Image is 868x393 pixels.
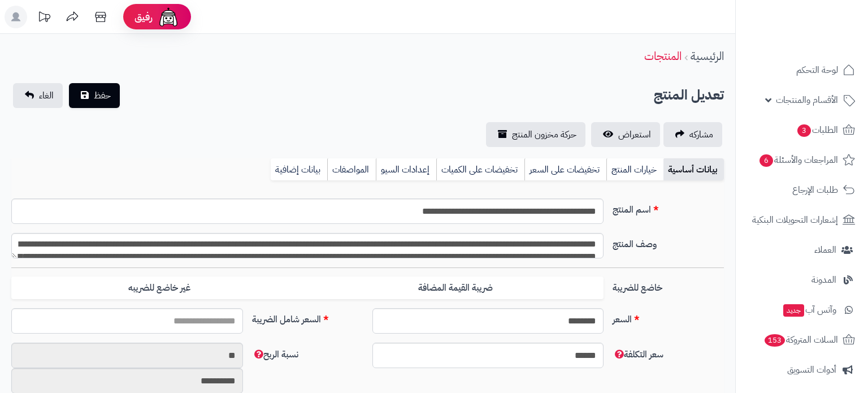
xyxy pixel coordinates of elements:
[618,128,651,141] span: استعراض
[814,242,836,258] span: العملاء
[307,277,604,300] label: ضريبة القيمة المضافة
[663,122,722,147] a: مشاركه
[782,302,836,318] span: وآتس آب
[606,158,663,181] a: خيارات المنتج
[758,152,838,168] span: المراجعات والأسئلة
[811,272,836,288] span: المدونة
[436,158,524,181] a: تخفيضات على الكميات
[134,10,153,24] span: رفيق
[644,47,682,64] a: المنتجات
[797,124,811,137] span: 3
[743,206,861,234] a: إشعارات التحويلات البنكية
[783,304,804,317] span: جديد
[608,277,728,295] label: خاضع للضريبة
[792,182,838,198] span: طلبات الإرجاع
[30,6,58,31] a: تحديثات المنصة
[743,146,861,174] a: المراجعات والأسئلة6
[743,57,861,84] a: لوحة التحكم
[608,308,728,326] label: السعر
[11,277,307,300] label: غير خاضع للضريبه
[663,158,724,181] a: بيانات أساسية
[743,296,861,323] a: وآتس آبجديد
[608,233,728,251] label: وصف المنتج
[613,348,663,361] span: لن يظهر للعميل النهائي ويستخدم في تقارير الأرباح
[796,62,838,78] span: لوحة التحكم
[13,83,63,108] a: الغاء
[691,47,724,64] a: الرئيسية
[743,236,861,264] a: العملاء
[94,89,111,102] span: حفظ
[252,348,298,361] span: لن يظهر للعميل النهائي ويستخدم في تقارير الأرباح
[759,154,773,167] span: 6
[743,326,861,353] a: السلات المتروكة153
[763,332,838,348] span: السلات المتروكة
[248,308,368,326] label: السعر شامل الضريبة
[327,158,376,181] a: المواصفات
[486,122,585,147] a: حركة مخزون المنتج
[752,212,838,228] span: إشعارات التحويلات البنكية
[271,158,327,181] a: بيانات إضافية
[512,128,576,141] span: حركة مخزون المنتج
[608,198,728,217] label: اسم المنتج
[524,158,606,181] a: تخفيضات على السعر
[743,356,861,383] a: أدوات التسويق
[765,334,785,347] span: 153
[69,83,120,108] button: حفظ
[376,158,436,181] a: إعدادات السيو
[796,122,838,138] span: الطلبات
[654,84,724,107] h2: تعديل المنتج
[776,92,838,108] span: الأقسام والمنتجات
[787,362,836,378] span: أدوات التسويق
[743,176,861,204] a: طلبات الإرجاع
[689,128,713,141] span: مشاركه
[743,116,861,144] a: الطلبات3
[157,6,180,28] img: ai-face.png
[743,266,861,293] a: المدونة
[39,89,54,102] span: الغاء
[591,122,660,147] a: استعراض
